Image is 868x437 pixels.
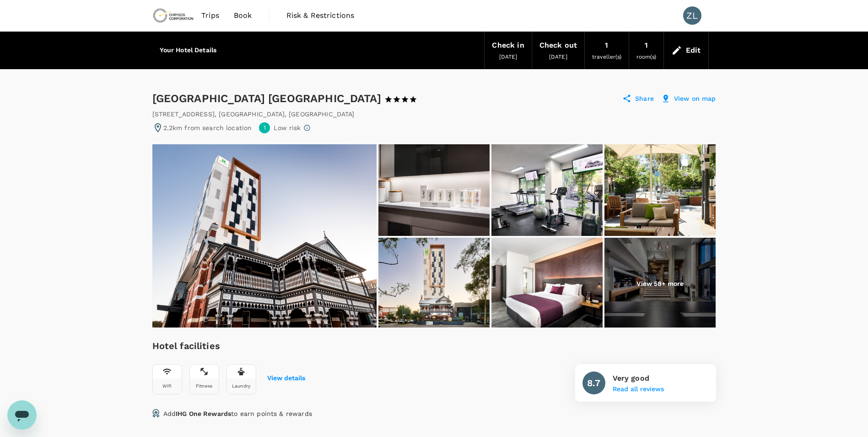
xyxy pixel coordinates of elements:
p: Add to earn points & rewards [163,409,312,418]
span: traveller(s) [592,54,621,60]
p: Low risk [274,123,301,132]
div: [STREET_ADDRESS] , [GEOGRAPHIC_DATA] , [GEOGRAPHIC_DATA] [152,109,355,119]
div: Wifi [162,383,172,388]
span: [DATE] [549,54,567,60]
span: Risk & Restrictions [286,10,355,21]
h6: Your Hotel Details [160,45,217,55]
div: [GEOGRAPHIC_DATA] [GEOGRAPHIC_DATA] [152,91,426,106]
span: [DATE] [499,54,518,60]
div: 1 [645,39,648,52]
img: Chrysos Corporation [152,5,194,26]
div: Check out [539,39,577,52]
img: Hotel Exterior [152,144,377,328]
p: Share [635,94,654,103]
div: 1 [605,39,608,52]
iframe: Button to launch messaging window [7,400,37,430]
h6: 8.7 [587,376,600,390]
p: Very good [613,373,664,384]
img: Hotel Lobby [604,238,716,329]
div: Edit [686,44,701,57]
button: Read all reviews [613,386,664,393]
span: Book [234,10,252,21]
p: 2.2km from search location [163,123,252,132]
div: Fitness [196,383,212,388]
img: Gym [491,144,603,236]
div: Check in [492,39,524,52]
div: Laundry [232,383,250,388]
h6: Hotel facilities [152,339,305,353]
div: ZL [683,6,701,25]
img: Exterior Feature [378,238,490,329]
p: View 58+ more [636,279,684,288]
span: room(s) [636,54,656,60]
button: View details [267,375,305,382]
img: Queen Bed Guest Room [491,238,603,329]
p: View on map [674,94,716,103]
img: Alfresco Area [604,144,716,236]
img: Bathroom Amenities [378,144,490,236]
span: Trips [201,10,219,21]
span: IHG One Rewards [176,410,231,417]
span: 1 [264,124,266,132]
